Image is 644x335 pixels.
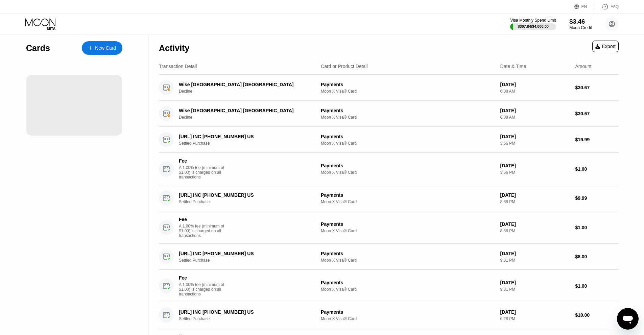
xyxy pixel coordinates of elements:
div: FAQ [611,4,619,9]
div: Payments [321,192,495,198]
div: Payments [321,221,495,227]
div: $3.46 [569,18,592,25]
div: Cards [26,43,50,53]
div: 9:31 PM [500,287,570,292]
div: Date & Time [500,64,526,69]
div: EN [581,4,587,9]
div: Payments [321,108,495,113]
div: [DATE] [500,134,570,139]
div: Fee [179,217,226,222]
div: Visa Monthly Spend Limit$307.84/$4,000.00 [510,18,556,30]
div: [DATE] [500,163,570,168]
div: Payments [321,309,495,315]
div: Activity [159,43,189,53]
div: [DATE] [500,192,570,198]
div: [DATE] [500,221,570,227]
div: $307.84 / $4,000.00 [518,24,549,28]
div: Payments [321,251,495,256]
div: Transaction Detail [159,64,197,69]
div: Moon X Visa® Card [321,115,495,120]
div: Wise [GEOGRAPHIC_DATA] [GEOGRAPHIC_DATA]DeclinePaymentsMoon X Visa® Card[DATE]6:08 AM$30.67 [159,75,619,101]
div: 3:56 PM [500,141,570,146]
div: Moon X Visa® Card [321,199,495,204]
div: [URL] INC [PHONE_NUMBER] US [179,251,310,256]
div: [DATE] [500,108,570,113]
div: [URL] INC [PHONE_NUMBER] US [179,309,310,315]
div: $30.67 [575,85,619,90]
div: Moon X Visa® Card [321,258,495,263]
div: [DATE] [500,82,570,87]
div: Moon Credit [569,25,592,30]
div: 6:28 PM [500,316,570,321]
div: Settled Purchase [179,141,320,146]
div: Moon X Visa® Card [321,170,495,175]
iframe: Button to launch messaging window [617,308,639,330]
div: New Card [95,45,116,51]
div: $1.00 [575,166,619,172]
div: [URL] INC [PHONE_NUMBER] USSettled PurchasePaymentsMoon X Visa® Card[DATE]3:56 PM$19.99 [159,127,619,153]
div: Payments [321,280,495,285]
div: [URL] INC [PHONE_NUMBER] USSettled PurchasePaymentsMoon X Visa® Card[DATE]6:28 PM$10.00 [159,302,619,328]
div: [DATE] [500,309,570,315]
div: [URL] INC [PHONE_NUMBER] USSettled PurchasePaymentsMoon X Visa® Card[DATE]8:38 PM$9.99 [159,185,619,211]
div: Card or Product Detail [321,64,368,69]
div: Moon X Visa® Card [321,89,495,94]
div: 3:56 PM [500,170,570,175]
div: [URL] INC [PHONE_NUMBER] US [179,134,310,139]
div: FeeA 1.00% fee (minimum of $1.00) is charged on all transactionsPaymentsMoon X Visa® Card[DATE]8:... [159,211,619,244]
div: $8.00 [575,254,619,259]
div: Wise [GEOGRAPHIC_DATA] [GEOGRAPHIC_DATA] [179,108,310,113]
div: FeeA 1.00% fee (minimum of $1.00) is charged on all transactionsPaymentsMoon X Visa® Card[DATE]9:... [159,270,619,302]
div: Fee [179,158,226,164]
div: [URL] INC [PHONE_NUMBER] US [179,192,310,198]
div: Payments [321,82,495,87]
div: 8:38 PM [500,199,570,204]
div: FAQ [595,3,619,10]
div: 8:38 PM [500,229,570,233]
div: Amount [575,64,591,69]
div: [DATE] [500,280,570,285]
div: Export [595,44,616,49]
div: A 1.00% fee (minimum of $1.00) is charged on all transactions [179,282,230,296]
div: $1.00 [575,283,619,289]
div: Payments [321,134,495,139]
div: 6:08 AM [500,89,570,94]
div: $1.00 [575,225,619,230]
div: Decline [179,89,320,94]
div: Settled Purchase [179,258,320,263]
div: A 1.00% fee (minimum of $1.00) is charged on all transactions [179,224,230,238]
div: 9:31 PM [500,258,570,263]
div: Settled Purchase [179,316,320,321]
div: Export [592,41,619,52]
div: Payments [321,163,495,168]
div: Moon X Visa® Card [321,316,495,321]
div: EN [574,3,595,10]
div: New Card [82,41,122,55]
div: $9.99 [575,195,619,201]
div: [URL] INC [PHONE_NUMBER] USSettled PurchasePaymentsMoon X Visa® Card[DATE]9:31 PM$8.00 [159,244,619,270]
div: Decline [179,115,320,120]
div: Settled Purchase [179,199,320,204]
div: FeeA 1.00% fee (minimum of $1.00) is charged on all transactionsPaymentsMoon X Visa® Card[DATE]3:... [159,153,619,185]
div: A 1.00% fee (minimum of $1.00) is charged on all transactions [179,165,230,180]
div: $10.00 [575,312,619,318]
div: [DATE] [500,251,570,256]
div: Moon X Visa® Card [321,287,495,292]
div: $19.99 [575,137,619,142]
div: Moon X Visa® Card [321,141,495,146]
div: Visa Monthly Spend Limit [510,18,556,23]
div: 6:08 AM [500,115,570,120]
div: $3.46Moon Credit [569,18,592,30]
div: Wise [GEOGRAPHIC_DATA] [GEOGRAPHIC_DATA] [179,82,310,87]
div: $30.67 [575,111,619,116]
div: Fee [179,275,226,281]
div: Wise [GEOGRAPHIC_DATA] [GEOGRAPHIC_DATA]DeclinePaymentsMoon X Visa® Card[DATE]6:08 AM$30.67 [159,101,619,127]
div: Moon X Visa® Card [321,229,495,233]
